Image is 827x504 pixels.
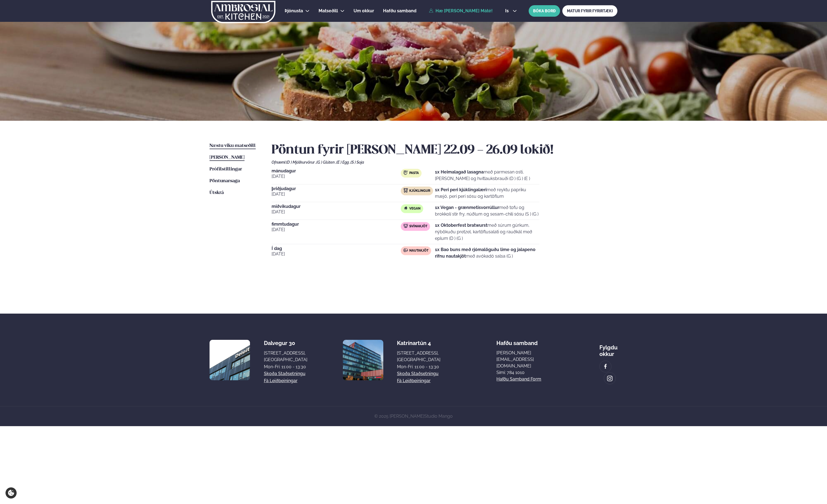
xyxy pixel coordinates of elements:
div: Katrínartún 4 [397,340,440,346]
p: með reyktu papriku mæjó, peri peri sósu og kartöflum [435,187,539,200]
button: BÓKA BORÐ [529,5,560,17]
span: (D ) Mjólkurvörur , [286,160,316,164]
span: Í dag [272,246,401,251]
a: Næstu viku matseðill [210,143,256,149]
p: Sími: 784 1010 [496,369,543,376]
span: is [505,9,510,13]
span: [DATE] [272,209,401,215]
p: með tofu og brokkolí stir fry, núðlum og sesam-chili sósu (S ) (G ) [435,204,539,217]
a: MATUR FYRIR FYRIRTÆKI [562,5,617,17]
span: [PERSON_NAME] [210,155,245,160]
a: Pöntunarsaga [210,178,240,184]
span: [DATE] [272,173,401,180]
span: [DATE] [272,191,401,198]
span: Nautakjöt [409,249,428,253]
strong: 1x Bao buns með rjómalöguðu lime og jalapeno rifnu nautakjöt [435,247,535,259]
div: Mon-Fri: 11:00 - 13:30 [264,364,307,370]
a: Hæ [PERSON_NAME] Máté! [429,8,493,13]
a: Skoða staðsetningu [264,370,305,377]
span: þriðjudagur [272,187,401,191]
a: [PERSON_NAME][EMAIL_ADDRESS][DOMAIN_NAME] [496,350,543,369]
a: Matseðill [319,8,338,14]
button: is [501,9,521,13]
span: © 2025 [PERSON_NAME] [374,414,453,419]
span: (E ) Egg , [336,160,351,164]
a: Þjónusta [285,8,303,14]
span: Um okkur [354,8,374,13]
p: með parmesan osti, [PERSON_NAME] og hvítlauksbrauði (D ) (G ) (E ) [435,169,539,182]
span: Pasta [409,171,419,175]
img: beef.svg [404,248,408,252]
strong: 1x Vegan - grænmetisvorrúllur [435,205,499,210]
a: [PERSON_NAME] [210,154,245,161]
h2: Pöntun fyrir [PERSON_NAME] 22.09 - 26.09 lokið! [272,143,617,158]
span: miðvikudagur [272,204,401,209]
p: með avókadó salsa (G ) [435,246,539,260]
img: pasta.svg [404,170,408,175]
div: Ofnæmi: [272,160,617,164]
span: mánudagur [272,169,401,173]
span: Vegan [409,207,420,211]
span: Svínakjöt [409,224,427,229]
a: Fá leiðbeiningar [397,378,431,384]
a: Hafðu samband [383,8,416,14]
a: Útskrá [210,190,224,196]
span: Hafðu samband [383,8,416,13]
div: Mon-Fri: 11:00 - 13:30 [397,364,440,370]
span: fimmtudagur [272,222,401,226]
a: Hafðu samband form [496,376,541,382]
span: Kjúklingur [409,189,430,193]
a: image alt [604,373,616,384]
div: Fylgdu okkur [599,340,617,357]
a: image alt [600,361,611,372]
span: [DATE] [272,251,401,257]
div: Dalvegur 30 [264,340,307,346]
a: Fá leiðbeiningar [264,378,298,384]
p: með súrum gúrkum, nýbökuðu pretzel, kartöflusalati og rauðkál með eplum (D ) (G ) [435,222,539,242]
img: logo [211,1,276,23]
span: Matseðill [319,8,338,13]
img: image alt [343,340,383,380]
span: Pöntunarsaga [210,179,240,183]
span: Hafðu samband [496,335,538,346]
strong: 1x Peri peri kjúklingalæri [435,187,487,192]
img: chicken.svg [404,188,408,193]
span: (S ) Soja [351,160,364,164]
a: Cookie settings [5,487,17,499]
img: image alt [210,340,250,380]
span: Þjónusta [285,8,303,13]
img: Vegan.svg [404,206,408,210]
img: pork.svg [404,224,408,228]
span: Útskrá [210,190,224,195]
img: image alt [607,375,613,382]
a: Skoða staðsetningu [397,370,438,377]
span: Næstu viku matseðill [210,143,256,148]
span: (G ) Glúten , [316,160,336,164]
div: [STREET_ADDRESS], [GEOGRAPHIC_DATA] [397,350,440,363]
strong: 1x Heimalagað lasagna [435,169,484,175]
span: Prófílstillingar [210,167,242,172]
a: Studio Mango [424,414,453,419]
div: [STREET_ADDRESS], [GEOGRAPHIC_DATA] [264,350,307,363]
a: Prófílstillingar [210,166,242,173]
a: Um okkur [354,8,374,14]
strong: 1x Oktoberfest bratwurst [435,223,487,228]
img: image alt [602,363,608,370]
span: [DATE] [272,226,401,233]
